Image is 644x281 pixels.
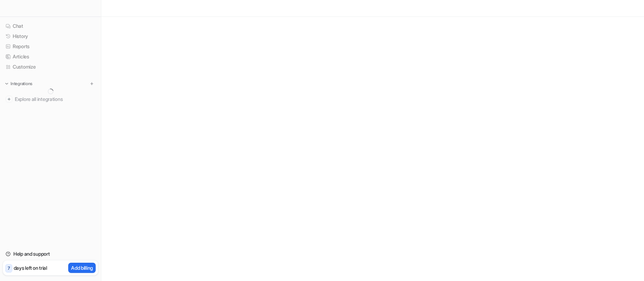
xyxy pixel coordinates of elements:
p: 7 [8,265,10,272]
img: expand menu [4,81,9,86]
span: Explore all integrations [15,94,95,105]
p: Integrations [11,81,32,87]
button: Integrations [3,80,34,87]
a: Reports [3,41,98,51]
a: Articles [3,52,98,62]
a: Chat [3,21,98,31]
p: days left on trial [14,264,47,272]
a: History [3,31,98,41]
img: menu_add.svg [89,81,94,86]
img: explore all integrations [6,96,13,103]
p: Add billing [71,264,93,272]
a: Explore all integrations [3,94,98,104]
a: Help and support [3,249,98,259]
button: Add billing [68,263,96,273]
a: Customize [3,62,98,72]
